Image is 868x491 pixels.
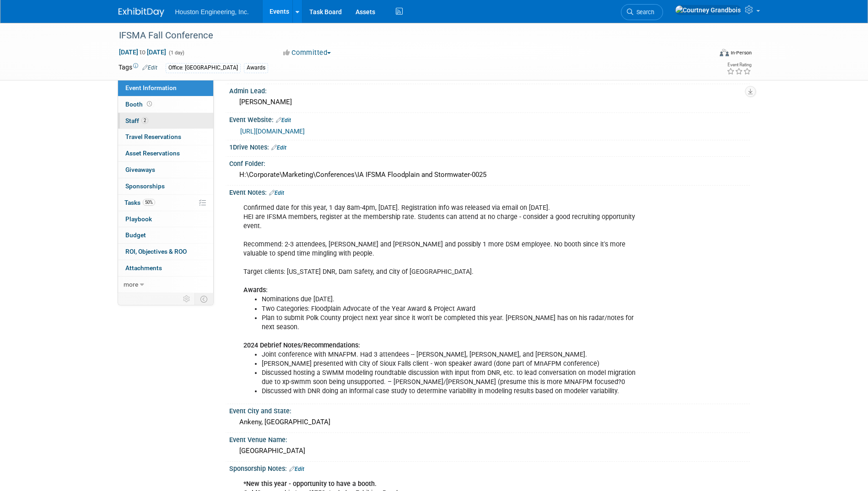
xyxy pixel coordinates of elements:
[229,433,750,444] div: Event Venue Name:
[124,281,138,288] span: more
[675,5,741,15] img: Courtney Grandbois
[118,129,213,145] a: Travel Reservations
[194,293,213,305] td: Toggle Event Tabs
[262,295,644,304] li: Nominations due [DATE].
[118,145,213,161] a: Asset Reservations
[179,293,195,305] td: Personalize Event Tab Strip
[118,96,213,112] a: Booth
[236,168,743,182] div: H:\Corporate\Marketing\Conferences\IA IFSMA Floodplain and Stormwater-0025
[229,140,750,152] div: 1Drive Notes:
[240,128,305,135] a: [URL][DOMAIN_NAME]
[289,466,304,472] a: Edit
[118,211,213,227] a: Playbook
[118,277,213,293] a: more
[116,27,698,44] div: IFSMA Fall Conference
[125,117,148,124] span: Staff
[118,195,213,211] a: Tasks50%
[236,95,743,109] div: [PERSON_NAME]
[730,49,752,56] div: In-Person
[269,190,284,196] a: Edit
[236,444,743,458] div: [GEOGRAPHIC_DATA]
[244,63,268,73] div: Awards
[621,4,663,20] a: Search
[243,480,377,488] b: *New this year - opportunity to have a booth.
[141,117,148,124] span: 2
[262,387,644,396] li: Discussed with DNR doing an informal case study to determine variability in modeling results base...
[118,113,213,129] a: Staff2
[720,49,729,56] img: Format-Inperson.png
[118,178,213,194] a: Sponsorships
[633,9,654,16] span: Search
[145,101,154,107] span: Booth not reserved yet
[229,186,750,197] div: Event Notes:
[658,48,752,61] div: Event Format
[276,117,291,123] a: Edit
[118,80,213,96] a: Event Information
[727,63,751,67] div: Event Rating
[125,166,155,173] span: Giveaways
[125,182,165,190] span: Sponsorships
[168,50,184,56] span: (1 day)
[125,133,181,140] span: Travel Reservations
[229,113,750,125] div: Event Website:
[166,63,241,73] div: Office: [GEOGRAPHIC_DATA]
[125,215,152,223] span: Playbook
[142,64,157,71] a: Edit
[243,342,360,349] b: 2024 Debrief Notes/Recommendations:
[125,248,187,255] span: ROI, Objectives & ROO
[229,404,750,416] div: Event City and State:
[229,84,750,96] div: Admin Lead:
[119,48,167,56] span: [DATE] [DATE]
[125,84,177,91] span: Event Information
[262,350,644,359] li: Joint conference with MNAFPM. Had 3 attendees -- [PERSON_NAME], [PERSON_NAME], and [PERSON_NAME].
[124,199,155,206] span: Tasks
[119,8,164,17] img: ExhibitDay
[118,244,213,260] a: ROI, Objectives & ROO
[262,368,644,387] li: Discussed hosting a SWMM modeling roundtable discussion with input from DNR, etc. to lead convers...
[138,48,147,56] span: to
[262,314,644,332] li: Plan to submit Polk County project next year since it won't be completed this year. [PERSON_NAME]...
[118,162,213,178] a: Giveaways
[236,415,743,429] div: Ankeny, [GEOGRAPHIC_DATA]
[125,149,180,157] span: Asset Reservations
[262,359,644,368] li: [PERSON_NAME] presented with City of Sioux Falls client - won speaker award (done part of MnAFPM ...
[175,8,249,16] span: Houston Engineering, Inc.
[229,157,750,168] div: Conf Folder:
[237,199,649,401] div: Confirmed date for this year, 1 day 8am-4pm, [DATE]. Registration info was released via email on ...
[125,264,162,272] span: Attachments
[280,48,334,58] button: Committed
[125,101,154,108] span: Booth
[229,462,750,474] div: Sponsorship Notes:
[119,63,157,73] td: Tags
[118,260,213,276] a: Attachments
[243,286,268,294] b: Awards:
[262,304,644,314] li: Two Categories: Floodplain Advocate of the Year Award & Project Award
[271,144,286,151] a: Edit
[125,231,146,239] span: Budget
[143,199,155,206] span: 50%
[118,227,213,243] a: Budget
